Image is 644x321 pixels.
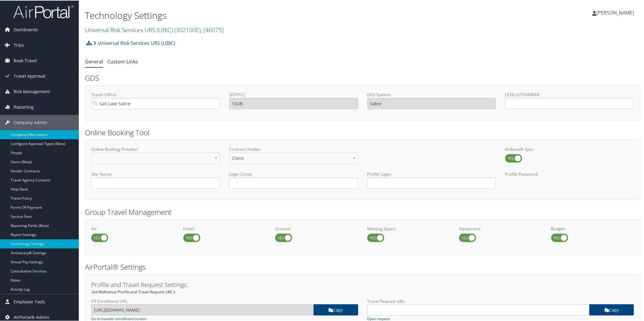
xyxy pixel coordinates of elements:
[505,171,634,188] label: Profile Password:
[367,316,390,321] a: Open request
[91,289,175,294] em: Set/Reference Profile and Travel Request URL's
[107,58,138,64] a: Custom Links
[505,146,634,152] label: AirBank® Sync:
[85,72,636,83] h2: GDS
[85,8,455,21] h1: Technology Settings
[91,91,220,97] label: Travel Office:
[14,22,38,37] span: Dashboards
[174,25,201,33] span: ( 302100E )
[459,225,542,231] label: Equipment:
[14,99,34,114] span: Reporting
[367,298,634,304] label: Travel Request URL:
[229,146,358,152] label: Contract Holder:
[93,36,175,49] a: Universal Risk Services URS (UBIC)
[91,171,220,177] label: Site Name:
[14,68,45,83] span: Travel Approval
[13,4,74,18] img: airportal-logo.png
[91,146,220,152] label: Online Booking Provider:
[14,37,24,52] span: Trips
[91,298,358,304] label: V3 Enrollment URL:
[589,304,634,315] a: copy
[592,3,640,21] a: [PERSON_NAME]
[14,294,45,309] span: Employee Tools
[367,171,496,188] label: Profile Login:
[91,225,174,231] label: Air:
[14,52,37,68] span: Book Travel
[85,58,103,64] a: General
[505,91,634,97] label: LEVEL2/STAR/BAR:
[367,177,496,188] input: Profile Login:
[367,225,450,231] label: Meeting Space:
[91,281,634,287] h3: Profile and Travel Request Settings:
[14,114,47,130] span: Company Admin
[85,261,640,272] h2: AirPortal® Settings
[14,83,50,99] span: Risk Management
[85,127,640,137] h2: Online Booking Tool
[91,316,146,321] a: Go to traveler enrollment screen
[229,91,358,97] label: SID/PCC:
[201,25,224,33] span: , [ 46075 ]
[275,225,358,231] label: Ground:
[314,304,358,315] a: copy
[85,25,224,33] a: Universal Risk Services URS (UBIC)
[367,91,496,97] label: GDS System:
[505,154,522,162] label: AirBank® Sync
[229,171,358,177] label: Login Clone:
[551,225,634,231] label: Budget:
[85,206,640,217] h2: Group Travel Management
[597,9,634,15] span: [PERSON_NAME]
[183,225,266,231] label: Hotel:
